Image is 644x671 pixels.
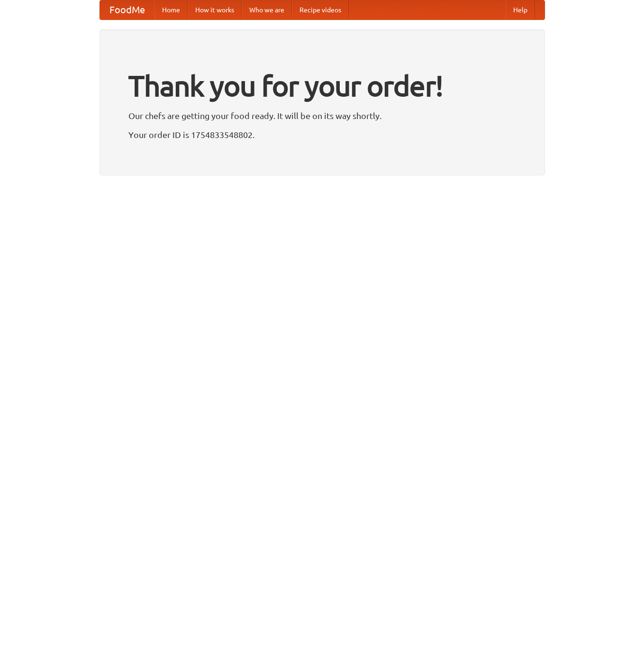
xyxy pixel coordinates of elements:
a: Home [154,0,188,19]
p: Your order ID is 1754833548802. [128,128,516,142]
a: Who we are [242,0,292,19]
a: Recipe videos [292,0,349,19]
p: Our chefs are getting your food ready. It will be on its way shortly. [128,109,516,123]
a: Help [506,0,535,19]
a: FoodMe [100,0,154,19]
h1: Thank you for your order! [128,63,516,109]
a: How it works [188,0,242,19]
